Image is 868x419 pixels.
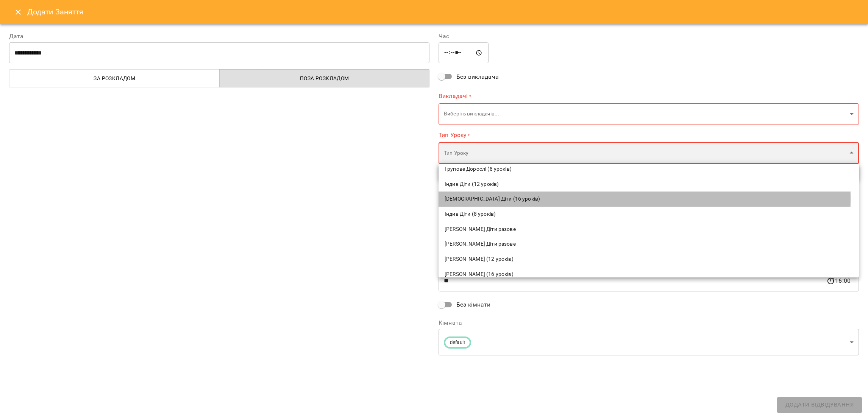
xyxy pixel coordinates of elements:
span: [PERSON_NAME] Діти разове [445,240,853,248]
span: Індив Діти (12 уроків) [445,181,853,188]
span: Групове Дорослі (8 уроків) [445,165,853,173]
span: Індив Діти (8 уроків) [445,210,853,218]
span: [PERSON_NAME] (12 уроків) [445,255,853,263]
span: [PERSON_NAME] Діти разове [445,226,853,233]
span: [DEMOGRAPHIC_DATA] Діти (16 уроків) [445,195,853,203]
span: [PERSON_NAME] (16 уроків) [445,271,853,278]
